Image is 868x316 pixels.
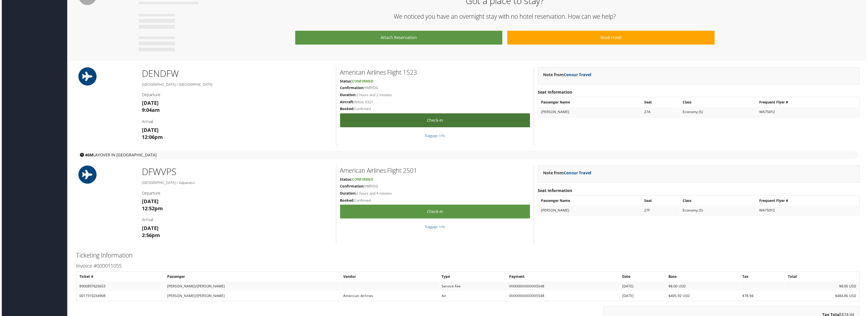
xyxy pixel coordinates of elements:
[340,199,530,204] h5: Confirmed
[667,273,741,282] th: Base
[340,167,530,176] h2: American Airlines Flight 2501
[564,72,592,78] a: Concur Travel
[340,100,530,105] h5: Airbus A321
[141,206,162,213] strong: 12:52pm
[620,273,666,282] th: Date
[340,93,530,98] h5: 2 hours and 2 minutes
[340,205,530,219] a: Check-in
[141,82,332,87] h5: [GEOGRAPHIC_DATA] / [GEOGRAPHIC_DATA]
[758,206,860,216] td: WA750Y2
[544,72,592,78] strong: Note from
[141,181,332,186] h5: [GEOGRAPHIC_DATA] / Valparaiso
[340,178,352,182] strong: Status:
[75,283,163,292] td: 8900897625653
[141,127,158,134] strong: [DATE]
[642,197,681,206] th: Seat
[83,153,92,158] strong: 46M
[340,79,352,84] strong: Status:
[507,273,620,282] th: Payment
[340,107,530,112] h5: Confirmed
[141,100,158,107] strong: [DATE]
[642,206,681,216] td: 27F
[439,273,506,282] th: Type
[539,197,642,206] th: Passenger Name
[642,98,681,107] th: Seat
[758,108,860,117] td: WA750Y2
[741,273,786,282] th: Tax
[164,292,340,302] td: [PERSON_NAME]/[PERSON_NAME]
[681,108,757,117] td: Economy (S)
[340,184,364,189] strong: Confirmation:
[507,292,620,302] td: VIXXXXXXXXXXXX5548
[141,218,332,223] h4: Arrival
[507,283,620,292] td: VIXXXXXXXXXXXX5548
[164,273,340,282] th: Passenger
[295,31,503,45] a: Attach Reservation
[425,134,445,138] a: Baggage Info
[76,151,860,160] div: layover in [GEOGRAPHIC_DATA]
[340,68,530,77] h2: American Airlines Flight 1523
[75,273,163,282] th: Ticket #
[141,191,332,197] h4: Departure
[539,206,642,216] td: [PERSON_NAME]
[681,197,757,206] th: Class
[439,283,506,292] td: Service Fee
[141,226,158,233] strong: [DATE]
[340,184,530,189] h5: YWRYDG
[141,119,332,125] h4: Arrival
[439,292,506,302] td: Air
[340,114,530,128] a: Check-in
[758,98,860,107] th: Frequent Flyer #
[539,98,642,107] th: Passenger Name
[667,292,741,302] td: $405.92 USD
[75,252,861,261] h2: Ticketing Information
[544,171,592,176] strong: Note from
[141,166,332,179] h1: DFW VPS
[340,192,530,197] h5: 2 hours and 4 minutes
[340,292,439,302] td: American Airlines
[75,292,163,302] td: 0017310234908
[340,273,439,282] th: Vendor
[141,134,162,141] strong: 12:06pm
[681,98,757,107] th: Class
[141,199,158,205] strong: [DATE]
[75,263,861,270] h3: Invoice #000011055
[352,79,373,84] span: Confirmed
[508,31,716,45] a: Book Hotel
[642,108,681,117] td: 27A
[340,93,356,98] strong: Duration:
[538,90,573,95] strong: Seat Information
[141,68,332,80] h1: DEN DFW
[340,192,356,196] strong: Duration:
[620,283,666,292] td: [DATE]
[164,283,340,292] td: [PERSON_NAME]/[PERSON_NAME]
[352,178,373,182] span: Confirmed
[141,92,332,98] h4: Departure
[564,171,592,176] a: Concur Travel
[620,292,666,302] td: [DATE]
[340,100,354,105] strong: Aircraft:
[667,283,741,292] td: $8.00 USD
[340,86,530,91] h5: YWRYDG
[340,107,354,112] strong: Booked:
[787,292,860,302] td: $484.86 USD
[141,107,159,114] strong: 9:04am
[539,108,642,117] td: [PERSON_NAME]
[141,233,159,240] strong: 2:56pm
[538,188,573,194] strong: Seat Information
[758,197,860,206] th: Frequent Flyer #
[340,199,354,203] strong: Booked:
[741,292,786,302] td: $78.94
[340,86,364,91] strong: Confirmation:
[787,273,860,282] th: Total
[425,225,445,230] a: Baggage Info
[787,283,860,292] td: $8.00 USD
[681,206,757,216] td: Economy (S)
